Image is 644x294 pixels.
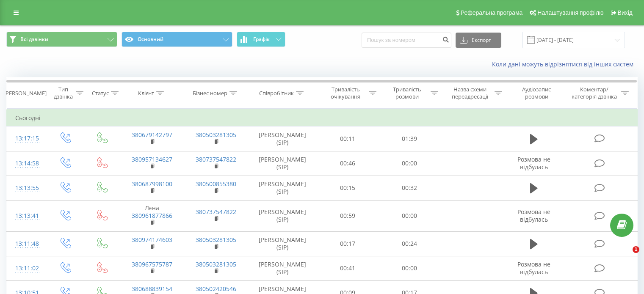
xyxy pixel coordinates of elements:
td: 00:00 [379,200,440,231]
td: [PERSON_NAME] (SIP) [248,200,317,231]
td: 00:00 [379,256,440,280]
td: [PERSON_NAME] (SIP) [248,256,317,280]
td: [PERSON_NAME] (SIP) [248,151,317,176]
div: Тривалість очікування [325,86,367,100]
div: 13:11:02 [15,260,38,277]
span: Розмова не відбулась [517,208,550,223]
a: 380961877866 [132,212,172,220]
div: 13:13:55 [15,180,38,196]
a: 380503281305 [196,260,236,268]
a: 380687998100 [132,180,172,188]
a: 380957134627 [132,155,172,163]
td: 00:59 [317,200,379,231]
span: Вихід [618,9,633,16]
div: Аудіозапис розмови [512,86,561,100]
a: 380737547822 [196,155,236,163]
a: 380503281305 [196,236,236,244]
a: Коли дані можуть відрізнятися вiд інших систем [492,60,638,68]
td: 00:15 [317,176,379,200]
div: Клієнт [138,90,154,97]
button: Експорт [456,33,501,48]
div: 13:17:15 [15,130,38,147]
a: 380500855380 [196,180,236,188]
input: Пошук за номером [362,33,451,48]
td: 00:11 [317,126,379,151]
td: 00:24 [379,231,440,256]
td: 00:46 [317,151,379,176]
td: 00:00 [379,151,440,176]
div: 13:11:48 [15,236,38,252]
div: Коментар/категорія дзвінка [569,86,619,100]
button: Всі дзвінки [6,32,117,47]
div: Назва схеми переадресації [448,86,492,100]
span: Реферальна програма [461,9,523,16]
a: 380679142797 [132,131,172,139]
a: 380974174603 [132,236,172,244]
span: Налаштування профілю [537,9,603,16]
button: Основний [122,32,232,47]
span: 1 [633,246,639,253]
iframe: Intercom live chat [615,246,636,267]
td: 00:41 [317,256,379,280]
div: 13:14:58 [15,155,38,172]
span: Графік [253,36,270,42]
a: 380688839154 [132,285,172,293]
a: 380503281305 [196,131,236,139]
div: Бізнес номер [193,90,227,97]
div: Статус [92,90,109,97]
a: 380502420546 [196,285,236,293]
a: 380967575787 [132,260,172,268]
td: [PERSON_NAME] (SIP) [248,126,317,151]
td: Лєна [120,200,184,231]
a: 380737547822 [196,208,236,216]
td: [PERSON_NAME] (SIP) [248,231,317,256]
span: Розмова не відбулась [517,260,550,276]
div: Тривалість розмови [386,86,428,100]
button: Графік [237,32,285,47]
span: Розмова не відбулась [517,155,550,171]
td: 00:32 [379,176,440,200]
div: 13:13:41 [15,208,38,224]
td: [PERSON_NAME] (SIP) [248,176,317,200]
td: 01:39 [379,126,440,151]
div: Тип дзвінка [53,86,73,100]
td: Сьогодні [7,110,638,126]
td: 00:17 [317,231,379,256]
div: Співробітник [259,90,294,97]
span: Всі дзвінки [20,36,48,43]
div: [PERSON_NAME] [4,90,47,97]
